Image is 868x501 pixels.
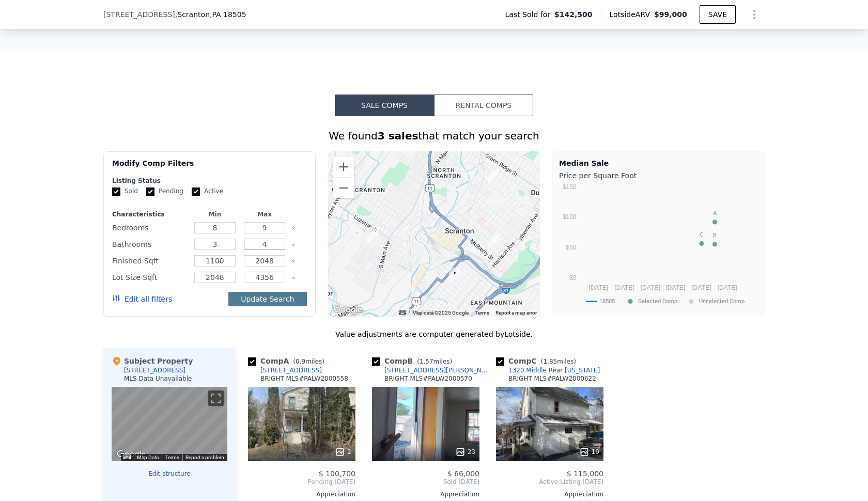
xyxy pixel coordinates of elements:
div: Price per Square Foot [559,168,758,183]
div: BRIGHT MLS # PALW2000558 [260,374,348,383]
input: Pending [146,187,154,196]
span: $ 66,000 [447,469,479,478]
label: Pending [146,187,183,196]
input: Sold [112,187,120,196]
div: Bedrooms [112,221,188,235]
div: Appreciation [248,490,355,498]
text: [DATE] [641,284,660,291]
button: Clear [291,259,296,263]
span: Pending [DATE] [248,478,355,486]
div: We found that match your search [103,129,765,143]
div: MLS Data Unavailable [124,374,192,383]
div: Finished Sqft [112,254,188,268]
div: Min [192,210,238,218]
span: Last Sold for [505,9,554,20]
a: Report a problem [185,455,224,460]
div: 1320 Middle Rear [US_STATE] [508,366,600,374]
button: Edit all filters [112,294,172,304]
div: BRIGHT MLS # PALW2000622 [508,374,596,383]
text: B [713,232,717,238]
text: C [700,231,704,238]
text: 18505 [599,298,615,305]
div: 1215 Eynon St [368,227,379,245]
div: Characteristics [112,210,188,218]
div: 1320 Middle Rear Wyoming [488,167,499,185]
div: [STREET_ADDRESS] [124,366,185,374]
button: Keyboard shortcuts [399,310,406,315]
button: SAVE [700,5,736,24]
div: Comp B [372,356,456,366]
span: Active Listing [DATE] [496,478,603,486]
span: Map data ©2025 Google [412,310,469,316]
label: Active [192,187,223,196]
button: Rental Comps [434,95,533,116]
div: Modify Comp Filters [112,158,307,177]
button: Clear [291,243,296,247]
div: Max [242,210,287,218]
a: Terms [165,455,179,460]
text: A [713,210,717,216]
div: 640 Alder St [449,268,460,285]
div: 513 N Irving Ave [488,233,500,251]
a: Terms [475,310,489,316]
span: ( miles) [413,358,456,365]
div: Appreciation [372,490,479,498]
span: $ 100,700 [319,469,355,478]
div: 23 [455,447,475,457]
div: 19 [579,447,599,457]
div: 2 [335,447,351,457]
button: Sale Comps [335,95,434,116]
button: Keyboard shortcuts [123,455,131,459]
span: Sold [DATE] [372,478,479,486]
strong: 3 sales [378,130,419,142]
div: [STREET_ADDRESS][PERSON_NAME] [384,366,492,374]
text: $0 [569,274,577,281]
button: Zoom in [333,156,354,177]
div: Street View [112,387,227,461]
text: $50 [566,244,576,251]
div: Listing Status [112,177,307,185]
button: Map Data [137,454,159,461]
div: Value adjustments are computer generated by Lotside . [103,329,765,339]
button: Show Options [744,4,765,25]
button: Toggle fullscreen view [208,390,224,406]
text: [DATE] [718,284,737,291]
text: $150 [563,183,577,191]
svg: A chart. [559,183,758,312]
span: 1.57 [420,358,433,365]
button: Update Search [228,292,306,306]
a: Open this area in Google Maps (opens a new window) [114,448,148,461]
a: Open this area in Google Maps (opens a new window) [331,303,365,317]
span: $99,000 [654,10,687,19]
span: $ 115,000 [567,469,603,478]
span: Lotside ARV [610,9,654,20]
div: [STREET_ADDRESS] [260,366,322,374]
label: Sold [112,187,138,196]
span: ( miles) [537,358,580,365]
div: Comp C [496,356,580,366]
img: Google [114,448,148,461]
div: BRIGHT MLS # PALW2000570 [384,374,472,383]
div: Appreciation [496,490,603,498]
text: [DATE] [588,284,608,291]
button: Clear [291,226,296,230]
div: Subject Property [112,356,193,366]
span: , Scranton [175,9,246,20]
button: Zoom out [333,178,354,198]
span: , PA 18505 [210,10,246,19]
input: Active [192,187,200,196]
div: Median Sale [559,158,758,168]
div: Bathrooms [112,237,188,252]
button: Clear [291,276,296,280]
span: 0.9 [296,358,305,365]
text: Unselected Comp [699,298,745,305]
a: 1320 Middle Rear [US_STATE] [496,366,600,374]
text: [DATE] [615,284,634,291]
a: [STREET_ADDRESS][PERSON_NAME] [372,366,492,374]
text: [DATE] [691,284,711,291]
text: [DATE] [665,284,685,291]
img: Google [331,303,365,317]
span: [STREET_ADDRESS] [103,9,175,20]
span: ( miles) [289,358,328,365]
